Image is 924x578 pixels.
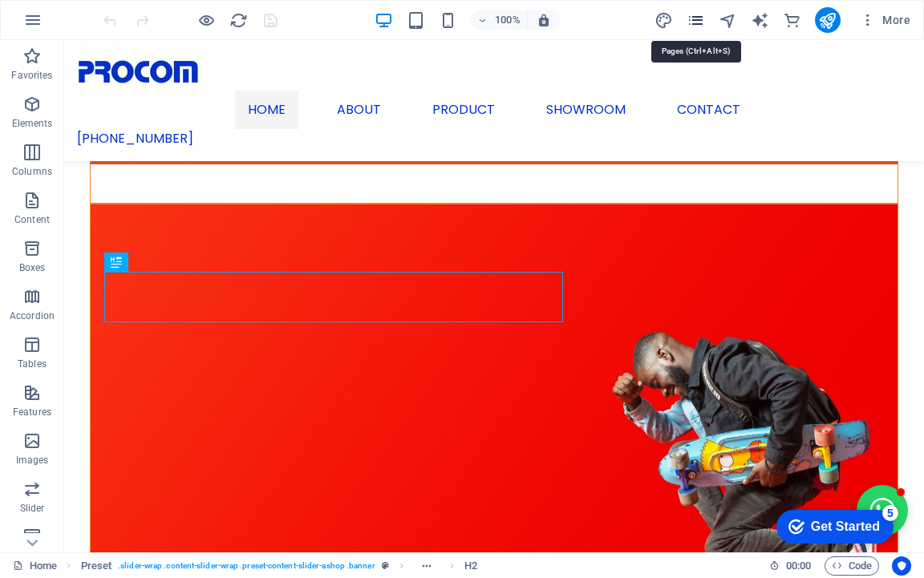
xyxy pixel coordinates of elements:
button: design [654,10,674,30]
p: Slider [20,502,45,515]
p: Favorites [11,69,52,82]
button: Code [825,556,879,576]
div: Get Started [47,18,115,32]
h6: 100% [495,10,521,30]
i: Design (Ctrl+Alt+Y) [654,11,673,30]
p: Images [16,454,49,467]
h6: Session time [769,556,812,576]
p: Accordion [10,309,55,322]
i: Commerce [783,11,801,30]
button: commerce [783,10,802,30]
span: More [860,12,910,28]
button: Open chat window [792,445,844,496]
button: reload [229,10,248,30]
button: publish [815,7,841,33]
div: Get Started 5 items remaining, 0% complete [12,8,129,42]
nav: breadcrumb [81,556,478,576]
button: text_generator [751,10,770,30]
i: Publish [818,11,837,30]
p: Features [13,406,51,418]
button: Click here to leave preview mode and continue editing [197,10,216,30]
i: Reload page [229,11,248,30]
span: Code [832,556,872,576]
i: AI Writer [751,11,769,30]
span: . slider-wrap .content-slider-wrap .preset-content-slider-ashop .banner [118,556,375,576]
span: Click to select. Double-click to edit [464,556,477,576]
button: pages [687,10,706,30]
span: 00 00 [786,556,811,576]
p: Tables [18,358,47,370]
i: Navigator [719,11,737,30]
span: Click to select. Double-click to edit [81,556,112,576]
i: On resize automatically adjust zoom level to fit chosen device. [537,13,551,27]
button: navigator [719,10,738,30]
i: This element is a customizable preset [382,561,389,570]
button: More [853,7,917,33]
p: Columns [12,165,52,178]
p: Elements [12,117,53,130]
span: : [797,560,800,572]
div: 5 [118,3,134,19]
p: Content [14,213,50,226]
button: Usercentrics [892,556,911,576]
a: Click to cancel selection. Double-click to open Pages [13,556,57,576]
p: Boxes [19,261,46,274]
button: 100% [471,10,528,30]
